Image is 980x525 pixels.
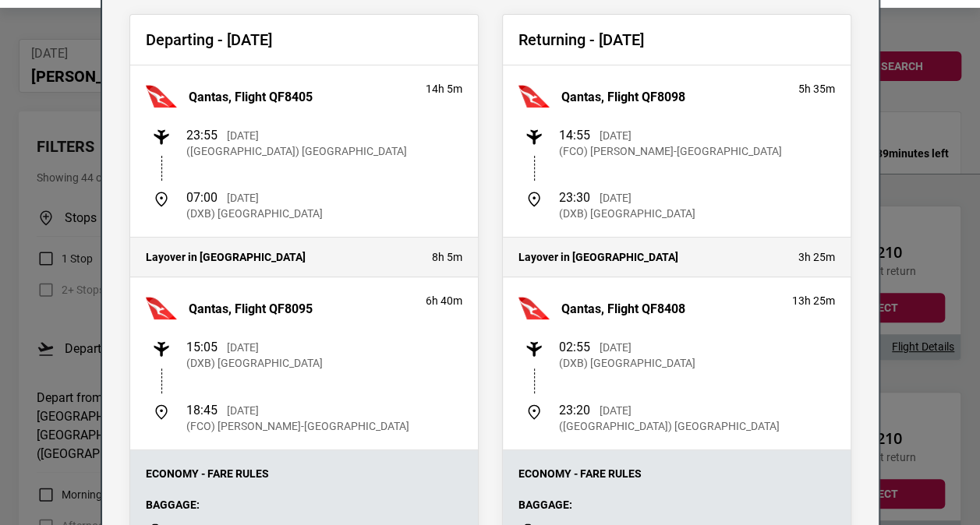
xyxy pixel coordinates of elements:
[146,293,177,324] img: Qantas
[227,128,259,143] p: [DATE]
[518,30,835,49] h2: Returning - [DATE]
[559,190,590,205] span: 23:30
[518,251,783,264] h4: Layover in [GEOGRAPHIC_DATA]
[146,466,462,481] p: Economy - Fare Rules
[561,301,685,316] h3: Qantas, Flight QF8408
[518,499,572,511] strong: Baggage:
[559,418,780,434] p: ([GEOGRAPHIC_DATA]) [GEOGRAPHIC_DATA]
[559,206,695,221] p: (DXB) [GEOGRAPHIC_DATA]
[186,418,409,434] p: (FCO) [PERSON_NAME]-[GEOGRAPHIC_DATA]
[600,190,632,206] p: [DATE]
[186,355,323,371] p: (DXB) [GEOGRAPHIC_DATA]
[146,251,416,264] h4: Layover in [GEOGRAPHIC_DATA]
[559,340,590,354] span: 02:55
[432,249,462,265] p: 8h 5m
[559,403,590,418] span: 23:20
[186,340,218,354] span: 15:05
[189,301,313,316] h3: Qantas, Flight QF8095
[186,143,407,159] p: ([GEOGRAPHIC_DATA]) [GEOGRAPHIC_DATA]
[600,403,632,418] p: [DATE]
[227,340,259,355] p: [DATE]
[146,81,177,112] img: Qantas
[227,403,259,418] p: [DATE]
[559,128,590,143] span: 14:55
[189,90,313,104] h3: Qantas, Flight QF8405
[518,466,835,481] p: Economy - Fare Rules
[146,499,200,511] strong: Baggage:
[561,90,685,104] h3: Qantas, Flight QF8098
[518,81,550,112] img: Qantas
[798,81,835,97] p: 5h 35m
[146,30,462,49] h2: Departing - [DATE]
[186,190,218,205] span: 07:00
[426,293,462,308] p: 6h 40m
[600,340,632,355] p: [DATE]
[600,128,632,143] p: [DATE]
[186,206,323,221] p: (DXB) [GEOGRAPHIC_DATA]
[186,403,218,418] span: 18:45
[518,293,550,324] img: Qantas
[559,143,782,159] p: (FCO) [PERSON_NAME]-[GEOGRAPHIC_DATA]
[798,249,835,265] p: 3h 25m
[186,128,218,143] span: 23:55
[426,81,462,97] p: 14h 5m
[227,190,259,206] p: [DATE]
[559,355,695,371] p: (DXB) [GEOGRAPHIC_DATA]
[792,293,835,308] p: 13h 25m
